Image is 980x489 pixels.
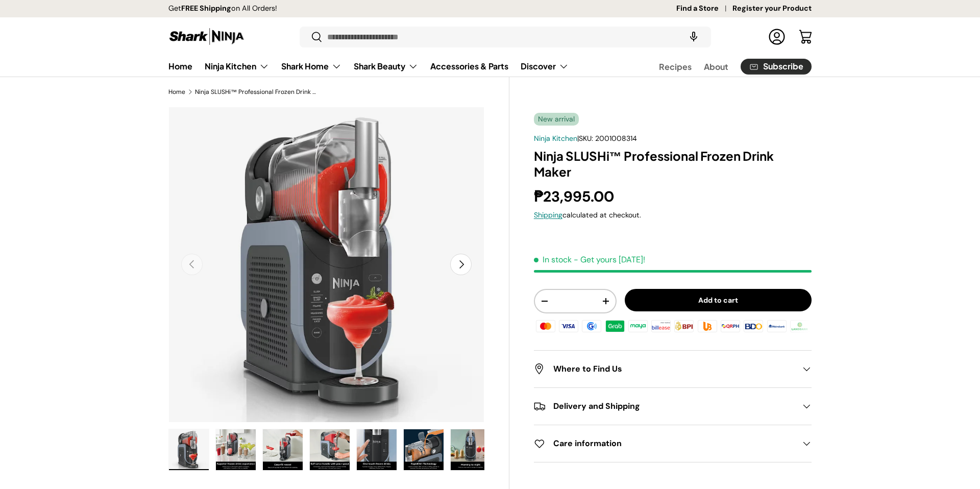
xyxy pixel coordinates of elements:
span: 2001008314 [595,134,637,143]
img: bdo [742,319,765,334]
img: qrph [719,319,742,334]
a: Ninja Kitchen [205,56,269,77]
span: New arrival [534,113,579,126]
a: Shark Home [281,56,341,77]
img: maya [627,319,649,334]
p: Get on All Orders! [168,3,277,14]
nav: Breadcrumbs [168,87,509,96]
button: Add to cart [625,289,812,312]
strong: FREE Shipping [181,4,231,13]
nav: Secondary [634,56,812,77]
img: Ninja SLUSHi™ Professional Frozen Drink Maker [310,429,350,470]
speech-search-button: Search by voice [677,26,710,48]
a: Recipes [659,57,692,77]
img: Ninja SLUSHi™ Professional Frozen Drink Maker [357,429,397,470]
a: Accessories & Parts [430,56,508,76]
a: Ninja Kitchen [534,134,577,143]
h2: Where to Find Us [534,363,795,375]
summary: Care information [534,425,812,462]
img: Shark Ninja Philippines [168,27,245,46]
summary: Shark Home [275,56,348,77]
span: SKU: [579,134,593,143]
p: - Get yours [DATE]! [574,254,645,265]
a: Discover [521,56,569,77]
summary: Where to Find Us [534,351,812,387]
a: Subscribe [741,59,812,75]
summary: Delivery and Shipping [534,388,812,425]
summary: Discover [514,56,575,77]
strong: ₱23,995.00 [534,187,617,206]
summary: Ninja Kitchen [199,56,275,77]
img: Ninja SLUSHi™ Professional Frozen Drink Maker [451,429,491,470]
img: metrobank [765,319,788,334]
a: Home [168,56,192,76]
nav: Primary [168,56,569,77]
h2: Delivery and Shipping [534,400,795,412]
span: | [577,134,637,143]
img: Ninja SLUSHi™ Professional Frozen Drink Maker [404,429,444,470]
a: Find a Store [676,3,732,14]
media-gallery: Gallery Viewer [168,107,484,474]
div: calculated at checkout. [534,210,812,221]
a: Home [168,89,185,95]
img: billease [650,319,672,334]
span: Subscribe [763,62,803,70]
h1: Ninja SLUSHi™ Professional Frozen Drink Maker [534,148,812,180]
img: grabpay [604,319,626,334]
a: About [704,57,728,77]
img: master [534,319,557,334]
a: Register your Product [732,3,812,14]
img: ubp [696,319,719,334]
img: landbank [789,319,811,334]
summary: Shark Beauty [348,56,424,77]
a: Ninja SLUSHi™ Professional Frozen Drink Maker [195,89,317,95]
img: Ninja SLUSHi™ Professional Frozen Drink Maker [216,429,256,470]
img: bpi [673,319,695,334]
h2: Care information [534,437,795,450]
a: Shipping [534,210,562,219]
img: Ninja SLUSHi™ Professional Frozen Drink Maker [169,429,209,470]
img: visa [557,319,580,334]
a: Shark Beauty [354,56,418,77]
img: Ninja SLUSHi™ Professional Frozen Drink Maker [263,429,303,470]
img: gcash [580,319,603,334]
span: In stock [534,254,572,265]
